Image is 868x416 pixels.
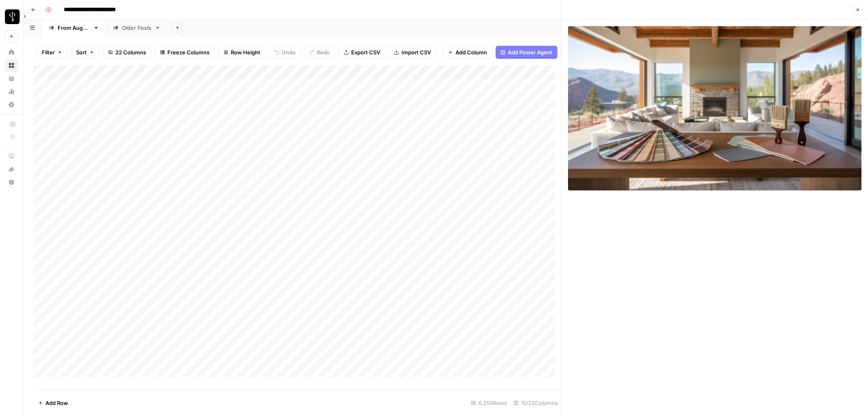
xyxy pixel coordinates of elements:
[5,150,18,163] a: AirOps Academy
[496,46,557,59] button: Add Power Agent
[568,26,861,190] img: Row/Cell
[155,46,215,59] button: Freeze Columns
[36,46,68,59] button: Filter
[45,399,68,407] span: Add Row
[218,46,266,59] button: Row Height
[5,9,20,24] img: LP Production Workloads Logo
[338,46,386,59] button: Export CSV
[5,176,18,189] button: Help + Support
[58,24,90,32] div: From [DATE]
[5,163,18,176] button: What's new?
[106,20,167,36] a: Older Posts
[468,396,510,409] div: 6,258 Rows
[103,46,151,59] button: 22 Columns
[443,46,492,59] button: Add Column
[351,48,380,56] span: Export CSV
[269,46,301,59] button: Undo
[5,85,18,98] a: Usage
[71,46,99,59] button: Sort
[5,72,18,85] a: Your Data
[510,396,561,409] div: 15/22 Columns
[455,48,487,56] span: Add Column
[304,46,335,59] button: Redo
[5,163,18,175] div: What's new?
[33,396,73,409] button: Add Row
[5,59,18,72] a: Browse
[42,48,55,56] span: Filter
[231,48,260,56] span: Row Height
[42,20,106,36] a: From [DATE]
[115,48,146,56] span: 22 Columns
[122,24,151,32] div: Older Posts
[5,98,18,111] a: Settings
[317,48,330,56] span: Redo
[282,48,295,56] span: Undo
[5,46,18,59] a: Home
[5,7,18,27] button: Workspace: LP Production Workloads
[389,46,436,59] button: Import CSV
[76,48,87,56] span: Sort
[167,48,210,56] span: Freeze Columns
[508,48,552,56] span: Add Power Agent
[401,48,431,56] span: Import CSV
